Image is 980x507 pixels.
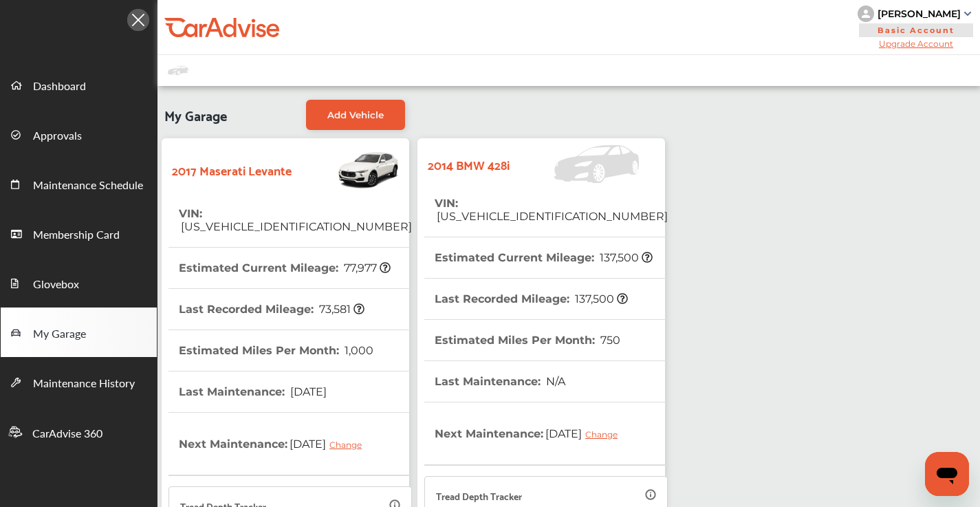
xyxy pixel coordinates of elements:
th: Estimated Current Mileage : [435,237,653,278]
th: Last Maintenance : [179,371,327,412]
p: Tread Depth Tracker [436,488,522,504]
span: N/A [544,375,565,388]
iframe: Button to launch messaging window [925,452,969,496]
a: Dashboard [1,60,157,109]
span: Glovebox [33,276,79,294]
th: Next Maintenance : [435,402,628,464]
th: VIN : [179,193,412,247]
th: Estimated Current Mileage : [179,248,391,288]
span: Upgrade Account [858,39,974,49]
span: Dashboard [33,78,86,96]
th: VIN : [435,183,668,237]
img: Vehicle [292,145,400,193]
span: Maintenance Schedule [33,177,143,195]
span: 750 [598,334,620,347]
img: sCxJUJ+qAmfqhQGDUl18vwLg4ZYJ6CxN7XmbOMBAAAAAElFTkSuQmCC [964,12,971,16]
span: [DATE] [543,416,628,451]
img: Icon.5fd9dcc7.svg [127,9,149,31]
strong: 2014 BMW 428i [428,153,510,175]
span: [DATE] [288,385,327,398]
img: knH8PDtVvWoAbQRylUukY18CTiRevjo20fAtgn5MLBQj4uumYvk2MzTtcAIzfGAtb1XOLVMAvhLuqoNAbL4reqehy0jehNKdM... [858,6,874,22]
span: [US_VEHICLE_IDENTIFICATION_NUMBER] [435,210,668,223]
div: [PERSON_NAME] [878,8,961,20]
th: Next Maintenance : [179,413,372,475]
th: Estimated Miles Per Month : [435,320,620,360]
a: Maintenance History [1,357,157,407]
a: Add Vehicle [306,100,405,130]
strong: 2017 Maserati Levante [172,159,292,180]
span: Approvals [33,127,82,145]
span: [US_VEHICLE_IDENTIFICATION_NUMBER] [179,220,412,233]
span: Add Vehicle [327,109,384,120]
a: Glovebox [1,258,157,308]
th: Last Recorded Mileage : [435,279,628,319]
span: 1,000 [342,344,373,357]
img: placeholder_car.fcab19be.svg [168,62,188,79]
span: My Garage [33,325,86,343]
a: Maintenance Schedule [1,159,157,208]
span: [DATE] [287,427,372,461]
span: My Garage [164,100,227,130]
span: Maintenance History [33,375,135,393]
div: Change [329,440,369,450]
th: Estimated Miles Per Month : [179,330,373,371]
a: My Garage [1,308,157,357]
th: Last Maintenance : [435,361,565,402]
span: 137,500 [598,251,653,264]
span: Membership Card [33,226,120,244]
a: Approvals [1,109,157,159]
span: 73,581 [317,303,364,316]
a: Membership Card [1,208,157,258]
img: Vehicle [510,145,646,183]
div: Change [585,429,624,440]
span: CarAdvise 360 [32,425,102,443]
span: 77,977 [342,261,391,274]
th: Last Recorded Mileage : [179,289,364,330]
span: 137,500 [573,292,628,305]
span: Basic Account [859,23,973,37]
